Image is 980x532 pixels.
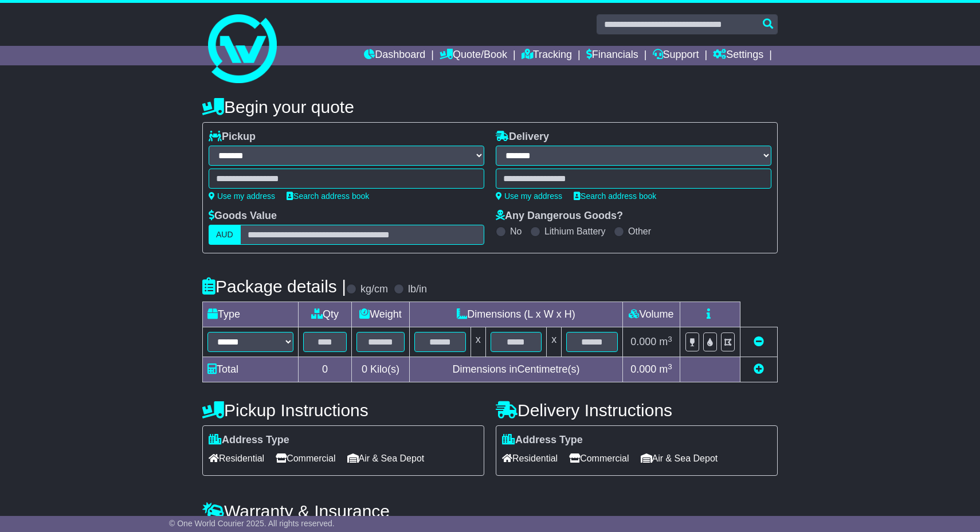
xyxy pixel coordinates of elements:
label: Delivery [496,131,549,143]
td: Total [203,357,299,382]
td: Dimensions (L x W x H) [409,302,622,327]
label: Address Type [502,434,583,447]
td: Volume [622,302,680,327]
label: lb/in [408,283,427,296]
a: Search address book [287,191,369,201]
a: Quote/Book [440,46,507,65]
h4: Delivery Instructions [496,401,778,420]
a: Remove this item [754,336,764,347]
span: Air & Sea Depot [641,449,718,467]
span: 0 [362,363,367,375]
a: Use my address [209,191,275,201]
td: Type [203,302,299,327]
span: Commercial [569,449,629,467]
td: x [547,327,562,357]
h4: Package details | [202,277,346,296]
h4: Begin your quote [202,97,778,116]
label: Pickup [209,131,256,143]
sup: 3 [668,362,672,371]
label: kg/cm [360,283,388,296]
a: Dashboard [364,46,425,65]
a: Search address book [574,191,656,201]
label: Lithium Battery [544,226,606,237]
td: x [471,327,485,357]
span: m [659,336,672,347]
td: Qty [299,302,352,327]
span: Air & Sea Depot [347,449,425,467]
h4: Warranty & Insurance [202,502,778,521]
span: 0.000 [630,363,656,375]
td: Dimensions in Centimetre(s) [409,357,622,382]
label: No [510,226,522,237]
h4: Pickup Instructions [202,401,484,420]
td: Weight [352,302,410,327]
a: Add new item [754,363,764,375]
span: Commercial [276,449,335,467]
span: Residential [502,449,558,467]
sup: 3 [668,335,672,343]
td: Kilo(s) [352,357,410,382]
a: Financials [586,46,638,65]
a: Support [653,46,699,65]
span: Residential [209,449,264,467]
label: Goods Value [209,210,277,222]
label: Address Type [209,434,289,447]
span: m [659,363,672,375]
span: 0.000 [630,336,656,347]
span: © One World Courier 2025. All rights reserved. [169,519,335,528]
a: Use my address [496,191,562,201]
label: Any Dangerous Goods? [496,210,623,222]
label: AUD [209,225,241,245]
a: Tracking [522,46,572,65]
td: 0 [299,357,352,382]
a: Settings [713,46,763,65]
label: Other [628,226,651,237]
